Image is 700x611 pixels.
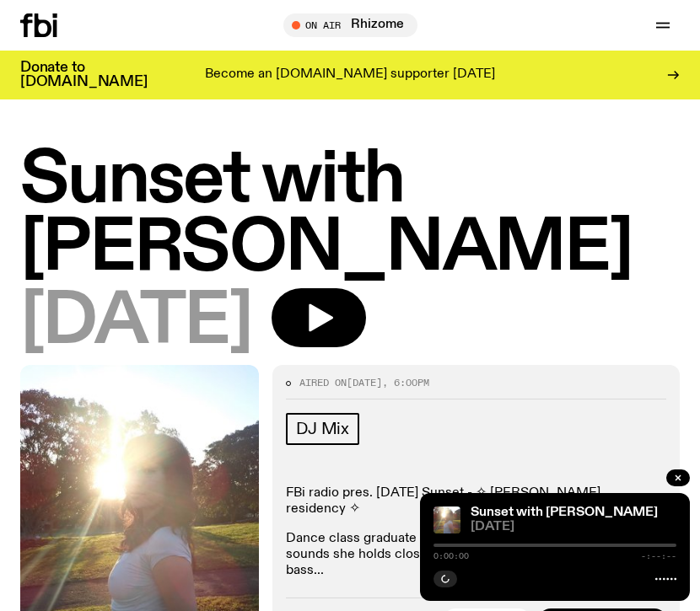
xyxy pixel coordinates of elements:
[283,13,417,37] button: On AirRhizome
[205,67,495,83] p: Become an [DOMAIN_NAME] supporter [DATE]
[471,506,658,519] a: Sunset with [PERSON_NAME]
[299,376,347,389] span: Aired on
[382,376,429,389] span: , 6:00pm
[286,413,359,445] a: DJ Mix
[296,420,349,438] span: DJ Mix
[286,531,666,580] p: Dance class graduate [PERSON_NAME] takes us through sounds she holds close from ambient soundscap...
[433,552,469,560] span: 0:00:00
[471,521,676,533] span: [DATE]
[20,61,148,89] h3: Donate to [DOMAIN_NAME]
[347,376,382,389] span: [DATE]
[641,552,676,560] span: -:--:--
[20,147,680,283] h1: Sunset with [PERSON_NAME]
[20,288,251,356] span: [DATE]
[286,485,666,517] p: FBi radio pres. [DATE] Sunset - ✧ [PERSON_NAME] residency ✧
